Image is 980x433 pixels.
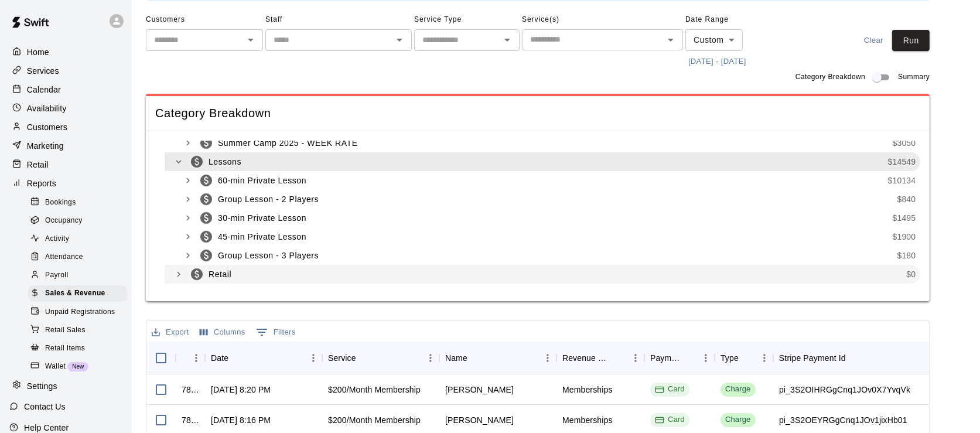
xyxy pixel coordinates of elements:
[228,350,245,366] button: Sort
[893,137,916,149] p: $3050
[445,342,467,374] div: Name
[28,193,132,212] a: Bookings
[45,251,83,263] span: Attendance
[9,137,122,155] a: Marketing
[149,323,192,342] button: Export
[197,323,248,342] button: Select columns
[893,212,916,224] p: $1495
[627,349,644,367] button: Menu
[28,213,127,229] div: Occupancy
[685,53,749,71] button: [DATE] - [DATE]
[45,270,68,281] span: Payroll
[218,193,897,206] p: Group Lesson - 2 Players
[28,267,132,285] a: Payroll
[305,349,322,367] button: Menu
[28,267,127,284] div: Payroll
[24,401,66,412] p: Contact Us
[45,288,105,299] span: Sales & Revenue
[146,11,263,29] span: Customers
[28,303,132,321] a: Unpaid Registrations
[67,363,88,370] span: New
[218,175,888,187] p: 60-min Private Lesson
[356,350,373,366] button: Sort
[756,349,773,367] button: Menu
[610,350,627,366] button: Sort
[28,285,127,302] div: Sales & Revenue
[9,43,122,61] a: Home
[182,414,199,426] div: 788318
[28,340,127,357] div: Retail Items
[28,248,132,267] a: Attendance
[187,349,205,367] button: Menu
[211,342,228,374] div: Date
[9,81,122,98] a: Calendar
[27,65,59,77] p: Services
[27,140,64,152] p: Marketing
[539,349,556,367] button: Menu
[182,384,199,396] div: 788326
[779,384,910,396] div: pi_3S2OIHRGgCnq1JOv0X7YvqVk
[562,384,613,396] div: Memberships
[414,11,520,29] span: Service Type
[322,342,439,374] div: Service
[855,30,892,52] button: Clear
[27,159,49,171] p: Retail
[155,105,920,121] span: Category Breakdown
[155,141,920,287] ul: Swift summary list
[522,11,683,29] span: Service(s)
[562,414,613,426] div: Memberships
[9,156,122,173] a: Retail
[45,343,85,354] span: Retail Items
[467,350,484,366] button: Sort
[779,342,846,374] div: Stripe Payment Id
[685,11,788,29] span: Date Range
[211,384,271,396] div: Aug 31, 2025, 8:20 PM
[209,287,893,299] p: Other
[888,156,916,168] p: $14549
[9,62,122,80] a: Services
[27,103,67,114] p: Availability
[681,350,697,366] button: Sort
[218,137,893,149] p: Summer Camp 2025 - WEEK RATE
[9,118,122,136] a: Customers
[391,32,408,48] button: Open
[45,215,83,227] span: Occupancy
[893,287,916,299] p: $4215
[28,359,127,375] div: WalletNew
[45,325,86,336] span: Retail Sales
[9,100,122,117] div: Availability
[650,342,681,374] div: Payment Method
[499,32,515,48] button: Open
[27,380,57,392] p: Settings
[218,212,893,224] p: 30-min Private Lesson
[897,193,916,205] p: $840
[898,71,930,83] span: Summary
[725,384,751,395] div: Charge
[9,175,122,192] a: Reports
[715,342,773,374] div: Type
[9,377,122,395] a: Settings
[28,304,127,321] div: Unpaid Registrations
[243,32,259,48] button: Open
[209,156,888,168] p: Lessons
[773,342,949,374] div: Stripe Payment Id
[265,11,412,29] span: Staff
[209,268,907,281] p: Retail
[328,414,421,426] div: $200/Month Membership
[328,342,356,374] div: Service
[663,32,679,48] button: Open
[562,342,610,374] div: Revenue Category
[28,230,132,248] a: Activity
[28,321,132,339] a: Retail Sales
[176,342,205,374] div: InvoiceId
[218,231,893,243] p: 45-min Private Lesson
[892,30,930,52] button: Run
[445,384,514,396] div: Rudy Salazar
